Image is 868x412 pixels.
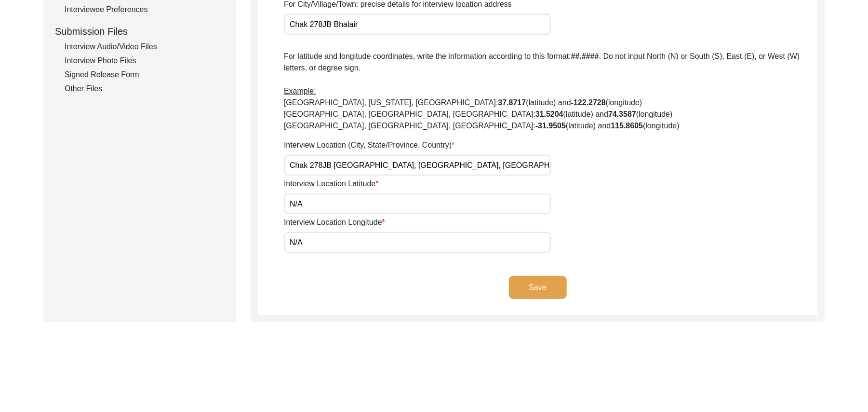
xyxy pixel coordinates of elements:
label: Interview Location (City, State/Province, Country) [284,139,455,151]
div: Interview Audio/Video Files [65,41,225,53]
b: -122.2728 [571,98,606,107]
p: For latitude and longitude coordinates, write the information according to this format: . Do not ... [284,51,817,132]
b: 37.8717 [498,98,526,107]
div: Submission Files [55,24,225,39]
b: -31.9505 [535,122,566,130]
b: 74.3587 [608,110,636,118]
label: Interview Location Latitude [284,178,379,190]
div: Other Files [65,83,225,95]
b: ##.#### [571,52,599,60]
b: 115.8605 [611,122,643,130]
div: Signed Release Form [65,69,225,81]
label: Interview Location Longitude [284,217,385,228]
b: 31.5204 [535,110,563,118]
span: Example: [284,87,316,95]
button: Save [509,276,567,299]
div: Interview Photo Files [65,55,225,67]
div: Interviewee Preferences [65,4,225,15]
